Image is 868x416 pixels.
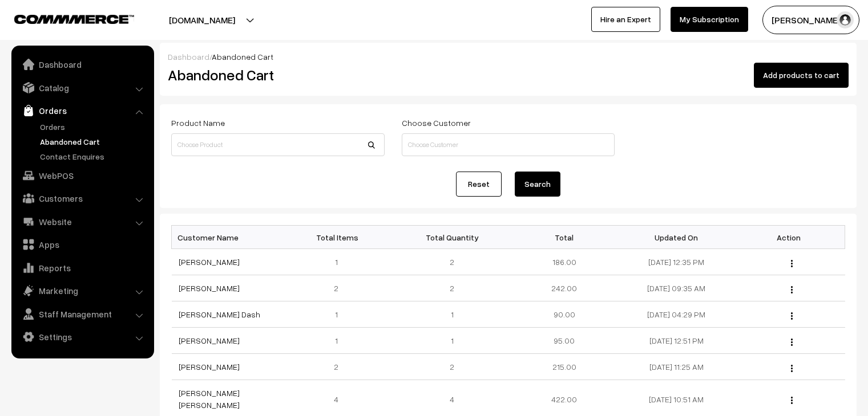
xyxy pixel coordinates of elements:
[456,172,502,197] a: Reset
[14,258,150,278] a: Reports
[402,133,615,156] input: Choose Customer
[396,249,508,275] td: 2
[837,11,854,28] img: user
[14,211,150,232] a: Website
[212,52,273,62] span: Abandoned Cart
[171,117,225,129] label: Product Name
[791,286,793,293] img: Menu
[284,226,396,249] th: Total Items
[791,365,793,372] img: Menu
[14,15,134,23] img: COMMMERCE
[129,6,275,34] button: [DOMAIN_NAME]
[14,165,150,186] a: WebPOS
[733,226,845,249] th: Action
[791,260,793,267] img: Menu
[620,249,733,275] td: [DATE] 12:35 PM
[179,283,240,293] a: [PERSON_NAME]
[14,304,150,324] a: Staff Management
[37,121,150,133] a: Orders
[620,275,733,301] td: [DATE] 09:35 AM
[14,234,150,255] a: Apps
[14,78,150,98] a: Catalog
[14,188,150,209] a: Customers
[179,309,260,319] a: [PERSON_NAME] Dash
[14,54,150,75] a: Dashboard
[620,354,733,380] td: [DATE] 11:25 AM
[37,136,150,148] a: Abandoned Cart
[284,354,396,380] td: 2
[791,312,793,320] img: Menu
[168,66,383,84] h2: Abandoned Cart
[284,249,396,275] td: 1
[172,226,284,249] th: Customer Name
[762,6,859,34] button: [PERSON_NAME]…
[14,280,150,301] a: Marketing
[179,257,240,267] a: [PERSON_NAME]
[620,328,733,354] td: [DATE] 12:51 PM
[284,301,396,328] td: 1
[284,328,396,354] td: 1
[171,133,385,156] input: Choose Product
[791,397,793,404] img: Menu
[515,172,560,197] button: Search
[791,338,793,346] img: Menu
[179,336,240,345] a: [PERSON_NAME]
[508,354,620,380] td: 215.00
[168,51,849,63] div: /
[402,117,471,129] label: Choose Customer
[37,150,150,162] a: Contact Enquires
[179,388,240,410] a: [PERSON_NAME] [PERSON_NAME]
[14,327,150,347] a: Settings
[508,226,620,249] th: Total
[396,354,508,380] td: 2
[508,328,620,354] td: 95.00
[396,275,508,301] td: 2
[396,328,508,354] td: 1
[591,7,660,32] a: Hire an Expert
[168,52,209,62] a: Dashboard
[396,301,508,328] td: 1
[179,362,240,372] a: [PERSON_NAME]
[671,7,748,32] a: My Subscription
[754,63,849,88] button: Add products to cart
[396,226,508,249] th: Total Quantity
[284,275,396,301] td: 2
[508,301,620,328] td: 90.00
[620,226,733,249] th: Updated On
[14,100,150,121] a: Orders
[508,275,620,301] td: 242.00
[14,11,114,25] a: COMMMERCE
[620,301,733,328] td: [DATE] 04:29 PM
[508,249,620,275] td: 186.00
